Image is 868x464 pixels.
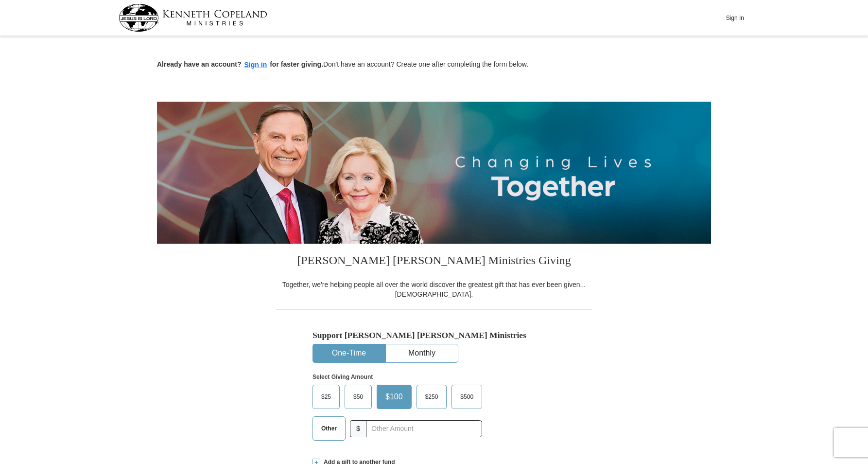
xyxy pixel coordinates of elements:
button: Monthly [386,344,458,362]
div: Together, we're helping people all over the world discover the greatest gift that has ever been g... [276,280,592,299]
p: Don't have an account? Create one after completing the form below. [157,59,711,71]
span: $ [350,420,366,437]
span: Other [316,421,342,436]
h3: [PERSON_NAME] [PERSON_NAME] Ministries Giving [276,244,592,280]
strong: Already have an account? for faster giving. [157,60,323,68]
button: Sign In [720,10,749,25]
span: $500 [455,390,478,404]
button: One-Time [313,344,385,362]
span: $25 [316,390,336,404]
input: Other Amount [366,420,482,437]
h5: Support [PERSON_NAME] [PERSON_NAME] Ministries [312,330,556,340]
span: $50 [348,390,368,404]
strong: Select Giving Amount [312,374,373,380]
span: $250 [420,390,443,404]
img: kcm-header-logo.svg [119,4,267,32]
span: $100 [381,390,408,404]
button: Sign in [242,59,270,71]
